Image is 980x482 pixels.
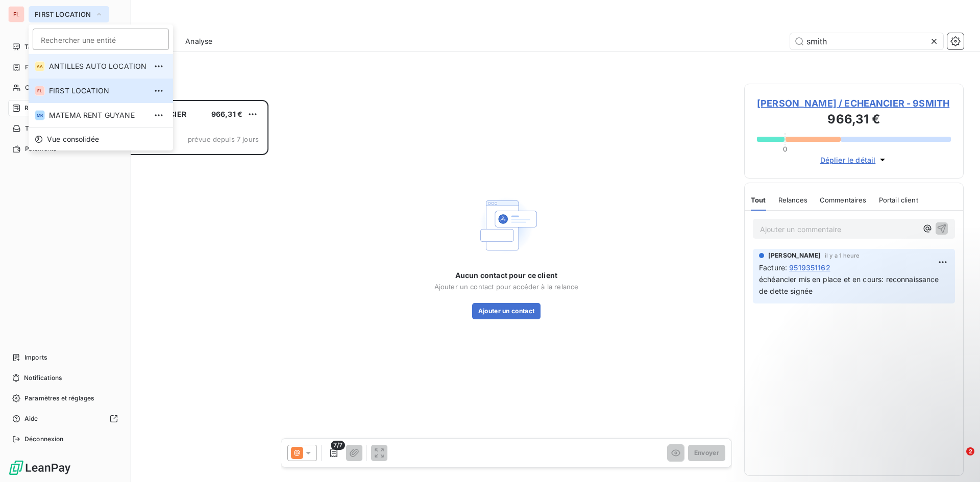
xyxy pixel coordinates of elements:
span: FIRST LOCATION [35,10,91,18]
span: Tout [751,196,766,204]
span: Relances [24,104,52,113]
span: 0 [783,145,787,153]
span: Imports [24,353,47,362]
span: Notifications [24,373,62,383]
span: Déconnexion [24,435,64,444]
button: Déplier le détail [817,154,891,166]
img: Logo LeanPay [8,460,71,476]
span: Ajouter un contact pour accéder à la relance [434,283,579,291]
span: ANTILLES AUTO LOCATION [49,61,146,71]
span: Aide [24,414,38,423]
div: MR [35,110,45,120]
div: FL [8,6,24,22]
input: placeholder [33,29,169,50]
span: 2 [966,447,974,455]
div: AA [35,61,45,71]
div: FL [35,86,45,96]
span: prévue depuis 7 jours [188,135,259,143]
span: Factures [25,63,51,72]
span: Analyse [185,36,212,46]
span: il y a 1 heure [825,252,859,259]
span: [PERSON_NAME] [768,251,821,260]
span: Relances [778,196,807,204]
h3: 966,31 € [757,110,951,131]
a: Aide [8,411,122,427]
span: Clients [25,83,45,92]
span: Facture : [759,262,787,273]
span: 966,31 € [211,110,242,118]
span: échéancier mis en place et en cours: reconnaissance de dette signée [759,275,941,295]
span: Commentaires [820,196,867,204]
span: Tableau de bord [24,42,72,52]
span: 7/7 [331,441,345,450]
span: Vue consolidée [47,134,99,144]
span: [PERSON_NAME] / ECHEANCIER - 9SMITH [757,96,951,110]
iframe: Intercom live chat [945,447,970,472]
span: Paramètres et réglages [24,394,94,403]
input: Rechercher [790,33,943,49]
span: Tâches [25,124,46,133]
img: Empty state [474,193,539,258]
span: Portail client [879,196,918,204]
iframe: Intercom notifications message [776,383,980,454]
button: Ajouter un contact [472,303,541,319]
span: FIRST LOCATION [49,86,146,96]
button: Envoyer [688,445,725,461]
span: MATEMA RENT GUYANE [49,110,146,120]
span: 9519351162 [789,262,830,273]
span: Aucun contact pour ce client [455,270,557,281]
span: Déplier le détail [820,155,876,165]
div: grid [49,100,268,482]
span: Paiements [25,144,56,154]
